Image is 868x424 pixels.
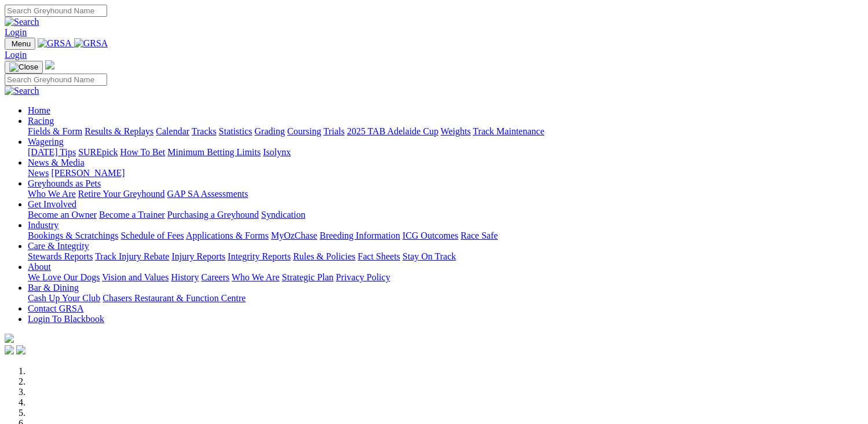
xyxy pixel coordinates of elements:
[282,272,334,282] a: Strategic Plan
[102,293,246,303] a: Chasers Restaurant & Function Centre
[28,231,118,240] a: Bookings & Scratchings
[28,199,76,209] a: Get Involved
[336,272,390,282] a: Privacy Policy
[167,147,261,157] a: Minimum Betting Limits
[347,126,438,136] a: 2025 TAB Adelaide Cup
[402,231,458,240] a: ICG Outcomes
[38,38,72,49] img: GRSA
[358,251,400,261] a: Fact Sheets
[156,126,189,136] a: Calendar
[28,251,863,262] div: Care & Integrity
[28,178,101,188] a: Greyhounds as Pets
[441,126,471,136] a: Weights
[271,231,317,240] a: MyOzChase
[5,5,107,17] input: Search
[16,345,25,354] img: twitter.svg
[28,241,89,251] a: Care & Integrity
[51,168,124,178] a: [PERSON_NAME]
[28,293,100,303] a: Cash Up Your Club
[28,147,76,157] a: [DATE] Tips
[201,272,229,282] a: Careers
[28,272,863,283] div: About
[9,63,38,72] img: Close
[323,126,345,136] a: Trials
[78,189,165,199] a: Retire Your Greyhound
[460,231,497,240] a: Race Safe
[261,210,305,220] a: Syndication
[5,38,35,50] button: Toggle navigation
[28,314,104,324] a: Login To Blackbook
[28,126,863,137] div: Racing
[28,158,85,167] a: News & Media
[28,262,51,272] a: About
[95,251,169,261] a: Track Injury Rebate
[28,293,863,304] div: Bar & Dining
[219,126,252,136] a: Statistics
[5,86,39,96] img: Search
[402,251,456,261] a: Stay On Track
[28,251,93,261] a: Stewards Reports
[5,17,39,27] img: Search
[28,210,863,220] div: Get Involved
[85,126,153,136] a: Results & Replays
[167,210,259,220] a: Purchasing a Greyhound
[28,220,58,230] a: Industry
[28,189,863,199] div: Greyhounds as Pets
[28,116,54,126] a: Racing
[186,231,269,240] a: Applications & Forms
[28,231,863,241] div: Industry
[28,272,100,282] a: We Love Our Dogs
[5,345,14,354] img: facebook.svg
[99,210,165,220] a: Become a Trainer
[192,126,217,136] a: Tracks
[171,272,199,282] a: History
[120,231,184,240] a: Schedule of Fees
[473,126,544,136] a: Track Maintenance
[263,147,291,157] a: Isolynx
[102,272,169,282] a: Vision and Values
[232,272,280,282] a: Who We Are
[28,304,83,313] a: Contact GRSA
[28,126,82,136] a: Fields & Form
[28,283,79,293] a: Bar & Dining
[228,251,291,261] a: Integrity Reports
[293,251,356,261] a: Rules & Policies
[28,105,50,115] a: Home
[5,50,27,60] a: Login
[5,61,43,74] button: Toggle navigation
[5,334,14,343] img: logo-grsa-white.png
[28,147,863,158] div: Wagering
[45,60,54,70] img: logo-grsa-white.png
[167,189,248,199] a: GAP SA Assessments
[28,189,76,199] a: Who We Are
[28,210,97,220] a: Become an Owner
[320,231,400,240] a: Breeding Information
[28,168,863,178] div: News & Media
[287,126,321,136] a: Coursing
[28,168,49,178] a: News
[5,27,27,37] a: Login
[171,251,225,261] a: Injury Reports
[74,38,108,49] img: GRSA
[255,126,285,136] a: Grading
[78,147,118,157] a: SUREpick
[120,147,166,157] a: How To Bet
[5,74,107,86] input: Search
[12,39,31,48] span: Menu
[28,137,64,147] a: Wagering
